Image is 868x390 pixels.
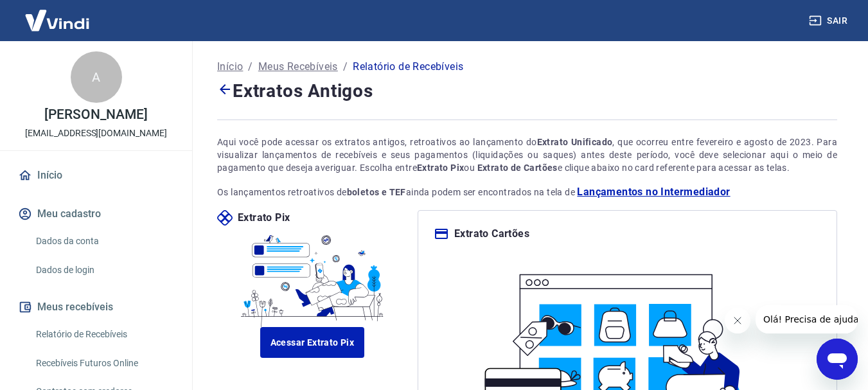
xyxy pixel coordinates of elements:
button: Meus recebíveis [15,293,177,321]
div: Aqui você pode acessar os extratos antigos, retroativos ao lançamento do , que ocorreu entre feve... [217,136,837,174]
a: Relatório de Recebíveis [31,321,177,348]
p: [EMAIL_ADDRESS][DOMAIN_NAME] [25,127,167,140]
strong: Extrato Unificado [537,137,613,147]
img: Vindi [15,1,99,40]
p: / [343,59,348,75]
button: Meu cadastro [15,200,177,228]
a: Início [15,161,177,190]
strong: Extrato Pix [417,163,464,173]
h4: Extratos Antigos [217,77,837,104]
img: ilustrapix.38d2ed8fdf785898d64e9b5bf3a9451d.svg [236,226,389,327]
a: Dados da conta [31,228,177,254]
button: Sair [806,9,853,33]
iframe: Botão para abrir a janela de mensagens [817,339,858,380]
strong: Extrato de Cartões [477,163,558,173]
a: Meus Recebíveis [258,59,338,75]
p: Extrato Cartões [454,226,529,242]
p: Relatório de Recebíveis [353,59,463,75]
p: / [248,59,252,75]
iframe: Fechar mensagem [725,308,750,333]
p: [PERSON_NAME] [44,108,147,121]
iframe: Mensagem da empresa [756,305,858,333]
a: Acessar Extrato Pix [260,327,365,358]
a: Lançamentos no Intermediador [577,184,730,200]
strong: boletos e TEF [347,187,406,197]
p: Extrato Pix [238,210,290,226]
div: A [71,51,122,103]
a: Dados de login [31,257,177,283]
a: Início [217,59,243,75]
p: Os lançamentos retroativos de ainda podem ser encontrados na tela de [217,184,837,200]
span: Olá! Precisa de ajuda? [8,9,108,19]
a: Recebíveis Futuros Online [31,350,177,377]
